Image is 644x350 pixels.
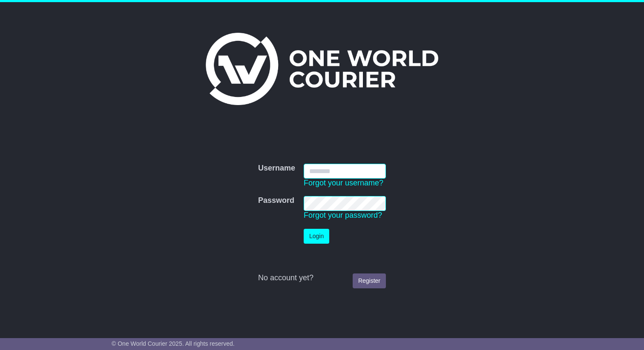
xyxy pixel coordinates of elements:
button: Login [304,229,329,244]
img: One World [206,33,438,105]
a: Forgot your username? [304,179,383,187]
label: Username [258,164,295,173]
span: © One World Courier 2025. All rights reserved. [112,340,235,347]
div: No account yet? [258,273,386,283]
label: Password [258,196,294,205]
a: Register [353,273,386,288]
a: Forgot your password? [304,211,382,219]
